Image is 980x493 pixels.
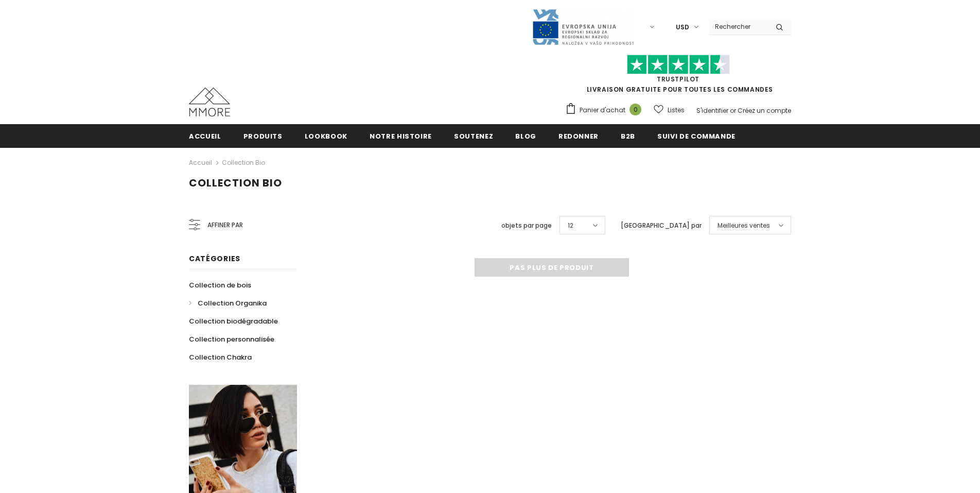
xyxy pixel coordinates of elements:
span: Collection biodégradable [189,316,278,326]
a: Collection biodégradable [189,312,278,330]
span: Blog [515,131,536,141]
span: Meilleures ventes [717,220,770,231]
span: Listes [668,105,685,115]
a: Blog [515,124,536,147]
span: soutenez [454,131,493,141]
span: Collection Chakra [189,352,252,362]
a: Collection personnalisée [189,330,274,348]
a: Collection Bio [222,158,265,167]
a: Accueil [189,124,221,147]
a: Redonner [558,124,599,147]
a: Listes [654,101,685,119]
img: Faites confiance aux étoiles pilotes [627,55,730,75]
span: Redonner [558,131,599,141]
label: objets par page [501,220,552,231]
span: or [730,106,736,115]
span: Produits [243,131,283,141]
a: Accueil [189,157,212,169]
img: Javni Razpis [532,8,635,46]
a: Lookbook [305,124,347,147]
a: Panier d'achat 0 [565,103,646,118]
a: Créez un compte [738,106,791,115]
span: 12 [568,220,573,231]
a: TrustPilot [657,75,699,83]
span: Suivi de commande [657,131,736,141]
a: B2B [621,124,635,147]
a: Javni Razpis [532,22,635,31]
span: B2B [621,131,635,141]
a: S'identifier [696,106,728,115]
a: Notre histoire [370,124,432,147]
span: Affiner par [207,219,243,231]
a: Suivi de commande [657,124,736,147]
span: Catégories [189,253,240,264]
span: Collection Organika [198,298,267,308]
span: Notre histoire [370,131,432,141]
label: [GEOGRAPHIC_DATA] par [621,220,702,231]
span: LIVRAISON GRATUITE POUR TOUTES LES COMMANDES [565,59,791,94]
span: Collection personnalisée [189,334,274,344]
span: 0 [629,104,641,115]
span: Collection Bio [189,176,282,190]
span: Panier d'achat [580,105,625,115]
span: Accueil [189,131,221,141]
a: soutenez [454,124,493,147]
a: Collection de bois [189,276,251,294]
span: Collection de bois [189,280,251,290]
input: Search Site [709,19,768,34]
span: Lookbook [305,131,347,141]
img: Cas MMORE [189,88,230,116]
span: USD [676,22,689,32]
a: Collection Chakra [189,348,252,366]
a: Produits [243,124,283,147]
a: Collection Organika [189,294,267,312]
